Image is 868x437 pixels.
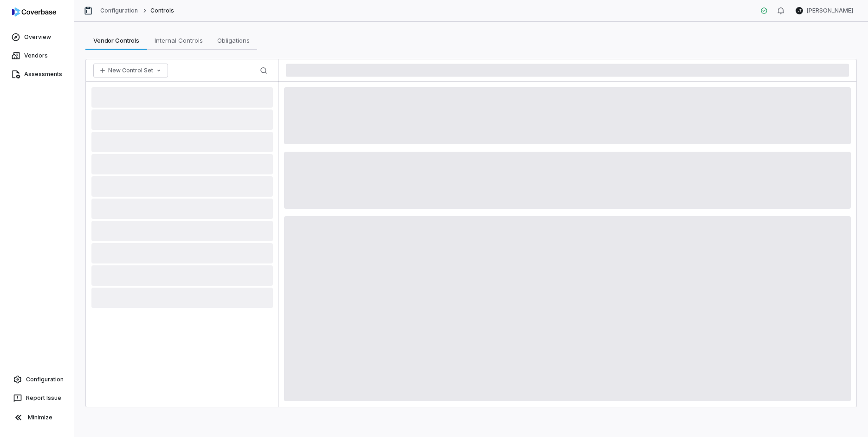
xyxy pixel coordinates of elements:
a: Overview [2,29,72,45]
a: Assessments [2,66,72,83]
span: Obligations [214,34,253,46]
span: Configuration [26,376,64,383]
span: Internal Controls [151,34,207,46]
img: logo-D7KZi-bG.svg [12,7,56,17]
span: JT [796,7,803,14]
button: Minimize [4,408,70,427]
span: Vendor Controls [90,34,143,46]
span: Vendors [24,52,48,59]
span: Overview [24,33,51,41]
span: Report Issue [26,394,61,402]
a: Configuration [4,371,70,388]
a: Vendors [2,47,72,64]
span: Controls [150,7,174,14]
span: [PERSON_NAME] [807,7,853,14]
span: Minimize [28,414,52,421]
button: New Control Set [93,64,168,77]
button: JT[PERSON_NAME] [790,4,859,18]
a: Configuration [100,7,138,14]
span: Assessments [24,71,62,78]
button: Report Issue [4,390,70,406]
